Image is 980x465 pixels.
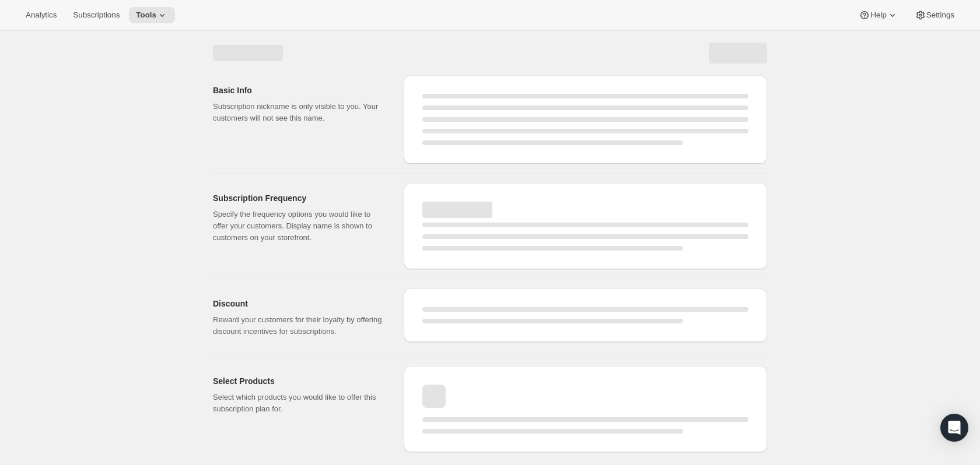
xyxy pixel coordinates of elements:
[213,298,385,309] h2: Discount
[908,7,961,23] button: Settings
[213,192,385,204] h2: Subscription Frequency
[26,10,57,20] span: Analytics
[213,375,385,387] h2: Select Products
[213,101,385,124] p: Subscription nickname is only visible to you. Your customers will not see this name.
[129,7,175,23] button: Tools
[213,209,385,244] p: Specify the frequency options you would like to offer your customers. Display name is shown to cu...
[870,10,886,20] span: Help
[136,10,156,20] span: Tools
[73,10,120,20] span: Subscriptions
[199,31,781,457] div: Page loading
[926,10,954,20] span: Settings
[213,84,385,96] h2: Basic Info
[213,392,385,415] p: Select which products you would like to offer this subscription plan for.
[66,7,127,23] button: Subscriptions
[19,7,64,23] button: Analytics
[852,7,905,23] button: Help
[940,414,968,442] div: Open Intercom Messenger
[213,314,385,337] p: Reward your customers for their loyalty by offering discount incentives for subscriptions.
